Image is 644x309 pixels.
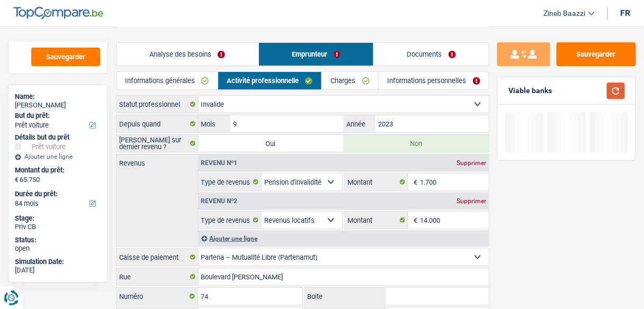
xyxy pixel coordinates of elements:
div: Ajouter une ligne [15,153,101,160]
div: Revenu nº1 [199,160,240,166]
label: Montant [345,174,408,190]
label: Montant [345,212,408,229]
div: [PERSON_NAME] [15,101,101,110]
button: Sauvegarder [31,48,100,66]
a: Informations personnelles [379,72,489,89]
div: Supprimer [454,198,489,204]
div: Revenu nº2 [199,198,240,204]
input: AAAA [375,115,489,132]
div: Viable banks [508,86,552,95]
span: € [408,212,420,229]
label: [PERSON_NAME] sur dernier revenu ? [117,135,199,152]
div: Stage: [15,214,101,223]
input: MM [230,115,344,132]
div: open [15,244,101,253]
button: Sauvegarder [557,42,636,66]
a: Analyse des besoins [117,43,258,66]
label: Numéro [117,288,198,305]
label: Type de revenus [199,212,262,229]
label: Boite [305,288,386,305]
a: Activité professionnelle [218,72,321,89]
label: Montant du prêt: [15,166,99,175]
div: [DATE] [15,266,101,275]
a: Informations générales [117,72,218,89]
label: Non [344,135,489,152]
div: Status: [15,236,101,244]
div: Name: [15,93,101,101]
label: Depuis quand [117,115,199,132]
label: Type de revenus [199,174,262,190]
label: But du prêt: [15,112,99,120]
label: Année [344,115,375,132]
div: Simulation Date: [15,258,101,266]
div: Détails but du prêt [15,133,101,142]
label: Durée du prêt: [15,190,99,198]
span: € [408,174,420,190]
label: Rue [117,268,199,285]
label: Caisse de paiement [117,249,199,266]
label: Revenus [117,154,198,167]
a: Documents [374,43,489,66]
div: fr [621,8,631,18]
label: Statut professionnel [117,96,199,113]
div: Priv CB [15,223,101,231]
span: € [15,176,19,184]
label: Oui [199,135,344,152]
label: Mois [199,115,230,132]
img: TopCompare Logo [13,7,103,20]
span: Zineb Baazzi [544,9,586,18]
span: Sauvegarder [46,53,85,60]
a: Charges [322,72,378,89]
div: Supprimer [454,160,489,166]
a: Zineb Baazzi [535,5,595,22]
div: Ajouter une ligne [199,231,489,246]
a: Emprunteur [259,43,374,66]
